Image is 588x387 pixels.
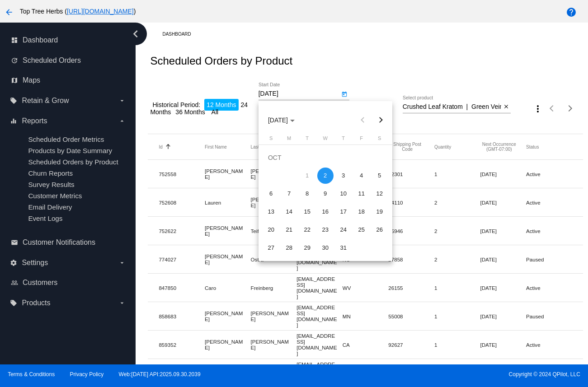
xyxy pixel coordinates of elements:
[262,221,280,239] td: October 20, 2024
[299,240,315,256] div: 29
[299,204,315,220] div: 15
[353,186,370,202] div: 11
[298,185,316,203] td: October 8, 2024
[316,221,334,239] td: October 23, 2024
[298,221,316,239] td: October 22, 2024
[262,185,280,203] td: October 6, 2024
[372,204,388,220] div: 19
[316,239,334,257] td: October 30, 2024
[371,167,389,185] td: October 5, 2024
[281,204,297,220] div: 14
[353,204,370,220] div: 18
[281,240,297,256] div: 28
[298,239,316,257] td: October 29, 2024
[371,203,389,221] td: October 19, 2024
[280,221,298,239] td: October 21, 2024
[353,167,371,185] td: October 4, 2024
[334,221,353,239] td: October 24, 2024
[280,239,298,257] td: October 28, 2024
[299,186,315,202] div: 8
[371,135,389,145] th: Saturday
[263,240,279,256] div: 27
[280,203,298,221] td: October 14, 2024
[372,111,390,129] button: Next month
[353,185,371,203] td: October 11, 2024
[353,221,371,239] td: October 25, 2024
[371,221,389,239] td: October 26, 2024
[316,167,334,185] td: October 2, 2024
[372,168,388,184] div: 5
[354,111,372,129] button: Previous month
[335,222,352,238] div: 24
[263,186,279,202] div: 6
[262,203,280,221] td: October 13, 2024
[280,135,298,145] th: Monday
[299,222,315,238] div: 22
[353,222,370,238] div: 25
[316,135,334,145] th: Wednesday
[335,168,352,184] div: 3
[281,186,297,202] div: 7
[372,222,388,238] div: 26
[317,240,334,256] div: 30
[372,186,388,202] div: 12
[334,167,353,185] td: October 3, 2024
[317,168,334,184] div: 2
[335,240,352,256] div: 31
[334,203,353,221] td: October 17, 2024
[298,135,316,145] th: Tuesday
[262,239,280,257] td: October 27, 2024
[298,167,316,185] td: October 1, 2024
[263,222,279,238] div: 20
[317,222,334,238] div: 23
[299,168,315,184] div: 1
[317,204,334,220] div: 16
[353,168,370,184] div: 4
[316,203,334,221] td: October 16, 2024
[317,186,334,202] div: 9
[262,135,280,145] th: Sunday
[316,185,334,203] td: October 9, 2024
[334,135,353,145] th: Thursday
[335,204,352,220] div: 17
[334,185,353,203] td: October 10, 2024
[268,117,295,124] span: [DATE]
[262,149,389,167] td: OCT
[280,185,298,203] td: October 7, 2024
[353,135,371,145] th: Friday
[335,186,352,202] div: 10
[371,185,389,203] td: October 12, 2024
[353,203,371,221] td: October 18, 2024
[334,239,353,257] td: October 31, 2024
[261,111,302,129] button: Choose month and year
[281,222,297,238] div: 21
[263,204,279,220] div: 13
[298,203,316,221] td: October 15, 2024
